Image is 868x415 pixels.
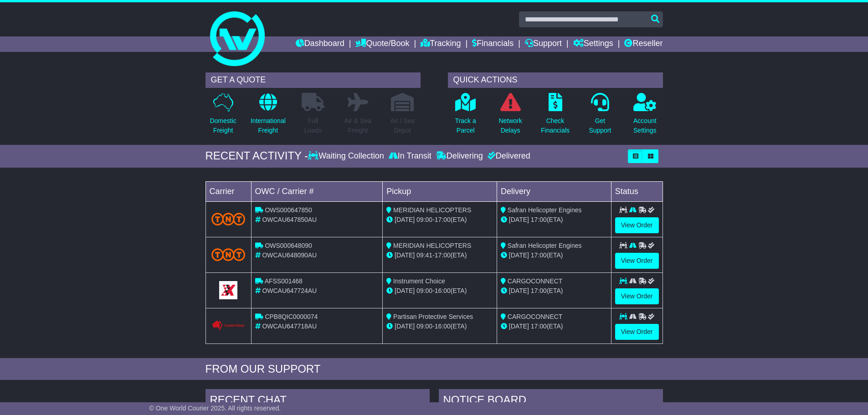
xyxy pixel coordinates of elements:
[531,323,547,330] span: 17:00
[211,320,246,331] img: GetCarrierServiceLogo
[302,116,324,135] p: Full Loads
[615,217,659,233] a: View Order
[344,116,371,135] p: Air & Sea Freight
[455,92,477,140] a: Track aParcel
[219,281,237,299] img: GetCarrierServiceLogo
[573,36,613,52] a: Settings
[434,151,485,161] div: Delivering
[416,216,432,223] span: 09:00
[508,242,582,249] span: Safran Helicopter Engines
[435,251,451,259] span: 17:00
[588,92,611,140] a: GetSupport
[205,363,663,376] div: FROM OUR SUPPORT
[472,36,514,52] a: Financials
[386,215,493,225] div: - (ETA)
[251,181,383,201] td: OWC / Carrier #
[395,287,415,294] span: [DATE]
[393,206,471,214] span: MERIDIAN HELICOPTERS
[485,151,530,161] div: Delivered
[508,277,563,285] span: CARGOCONNECT
[395,323,415,330] span: [DATE]
[448,72,663,88] div: QUICK ACTIONS
[262,323,317,330] span: OWCAU647718AU
[498,92,522,140] a: NetworkDelays
[211,248,246,261] img: TNT_Domestic.png
[615,324,659,340] a: View Order
[611,181,663,201] td: Status
[386,286,493,296] div: - (ETA)
[416,287,432,294] span: 09:00
[435,323,451,330] span: 16:00
[250,92,286,140] a: InternationalFreight
[498,116,522,135] p: Network Delays
[393,277,445,285] span: Instrument Choice
[509,287,529,294] span: [DATE]
[393,242,471,249] span: MERIDIAN HELICOPTERS
[509,251,529,259] span: [DATE]
[525,36,562,52] a: Support
[633,92,657,140] a: AccountSettings
[455,116,476,135] p: Track a Parcel
[395,216,415,223] span: [DATE]
[531,287,547,294] span: 17:00
[531,251,547,259] span: 17:00
[416,323,432,330] span: 09:00
[615,288,659,304] a: View Order
[439,389,663,414] div: NOTICE BOARD
[435,287,451,294] span: 16:00
[497,181,611,201] td: Delivery
[589,116,611,135] p: Get Support
[386,251,493,260] div: - (ETA)
[508,206,582,214] span: Safran Helicopter Engines
[149,405,281,412] span: © One World Courier 2025. All rights reserved.
[395,251,415,259] span: [DATE]
[265,277,303,285] span: AFSS001468
[633,116,657,135] p: Account Settings
[421,36,461,52] a: Tracking
[205,72,421,88] div: GET A QUOTE
[205,149,308,163] div: RECENT ACTIVITY -
[210,116,236,135] p: Domestic Freight
[211,213,246,225] img: TNT_Domestic.png
[416,251,432,259] span: 09:41
[383,181,497,201] td: Pickup
[501,286,607,296] div: (ETA)
[265,313,318,320] span: CPB8QIC0000074
[251,116,286,135] p: International Freight
[501,322,607,331] div: (ETA)
[509,216,529,223] span: [DATE]
[355,36,409,52] a: Quote/Book
[390,116,415,135] p: Air / Sea Depot
[262,287,317,294] span: OWCAU647724AU
[624,36,663,52] a: Reseller
[265,206,312,214] span: OWS000647850
[262,216,317,223] span: OWCAU647850AU
[265,242,312,249] span: OWS000648090
[393,313,473,320] span: Partisan Protective Services
[386,151,434,161] div: In Transit
[501,251,607,260] div: (ETA)
[615,253,659,269] a: View Order
[508,313,563,320] span: CARGOCONNECT
[540,92,570,140] a: CheckFinancials
[386,322,493,331] div: - (ETA)
[205,181,251,201] td: Carrier
[209,92,236,140] a: DomesticFreight
[501,215,607,225] div: (ETA)
[296,36,344,52] a: Dashboard
[531,216,547,223] span: 17:00
[308,151,386,161] div: Waiting Collection
[435,216,451,223] span: 17:00
[541,116,570,135] p: Check Financials
[205,389,430,414] div: RECENT CHAT
[509,323,529,330] span: [DATE]
[262,251,317,259] span: OWCAU648090AU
